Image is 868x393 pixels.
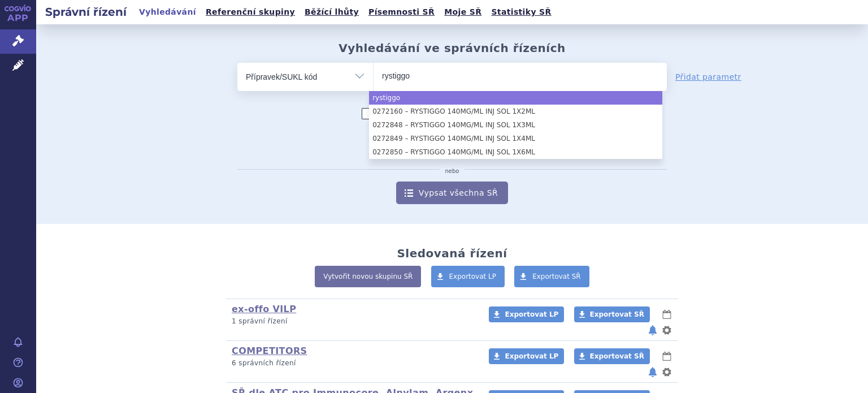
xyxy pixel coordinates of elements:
a: Vyhledávání [136,5,199,20]
h2: Vyhledávání ve správních řízeních [338,41,566,55]
a: Vypsat všechna SŘ [396,182,508,204]
button: notifikace [647,365,658,379]
span: Exportovat LP [505,310,558,318]
span: Exportovat SŘ [532,273,581,280]
button: lhůty [661,308,672,321]
span: Exportovat LP [449,273,497,280]
a: Moje SŘ [441,5,485,20]
button: nastavení [661,323,672,337]
i: nebo [440,168,465,175]
span: Exportovat SŘ [590,352,644,360]
button: notifikace [647,323,658,337]
a: Exportovat LP [489,306,564,322]
a: Exportovat SŘ [574,348,650,364]
a: Exportovat SŘ [514,266,589,287]
label: Zahrnout [DEMOGRAPHIC_DATA] přípravky [362,108,542,119]
p: 1 správní řízení [232,317,474,326]
a: Běžící lhůty [301,5,362,20]
a: ex-offo VILP [232,304,296,314]
a: Exportovat LP [431,266,505,287]
p: 6 správních řízení [232,359,474,368]
li: rystiggo [369,91,662,105]
a: Vytvořit novou skupinu SŘ [315,266,421,287]
li: 0272160 – RYSTIGGO 140MG/ML INJ SOL 1X2ML [369,105,662,118]
li: 0272849 – RYSTIGGO 140MG/ML INJ SOL 1X4ML [369,132,662,145]
a: Exportovat LP [489,348,564,364]
span: Exportovat SŘ [590,310,644,318]
li: 0272848 – RYSTIGGO 140MG/ML INJ SOL 1X3ML [369,118,662,132]
a: Statistiky SŘ [488,5,554,20]
a: Exportovat SŘ [574,306,650,322]
a: Přidat parametr [675,71,741,83]
h2: Správní řízení [36,4,136,20]
a: Referenční skupiny [202,5,298,20]
button: lhůty [661,349,672,363]
li: 0272850 – RYSTIGGO 140MG/ML INJ SOL 1X6ML [369,145,662,159]
h2: Sledovaná řízení [397,247,507,260]
a: Písemnosti SŘ [365,5,438,20]
span: Exportovat LP [505,352,558,360]
button: nastavení [661,365,672,379]
a: COMPETITORS [232,346,307,356]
